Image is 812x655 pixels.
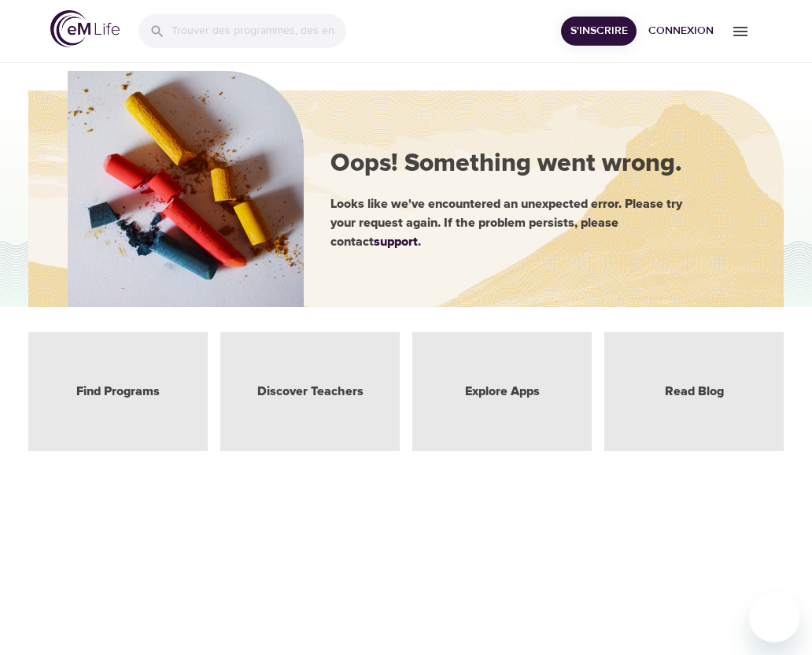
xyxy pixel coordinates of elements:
button: S'inscrire [561,17,637,46]
button: menu [718,9,762,53]
a: Discover Teachers [257,383,364,401]
input: Trouver des programmes, des enseignants, etc... [172,14,346,48]
a: Explore Apps [465,383,540,401]
iframe: Bouton de lancement de la fenêtre de messagerie [749,592,799,642]
img: logo [50,10,120,47]
div: Looks like we've encountered an unexpected error. Please try your request again. If the problem p... [330,194,733,251]
button: Connexion [643,17,718,46]
span: Connexion [649,21,712,41]
span: S'inscrire [567,21,630,41]
a: Find Programs [76,383,160,401]
a: support [374,235,418,248]
div: Oops! Something went wrong. [330,146,733,183]
a: Read Blog [665,383,724,401]
img: hero [68,71,304,307]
